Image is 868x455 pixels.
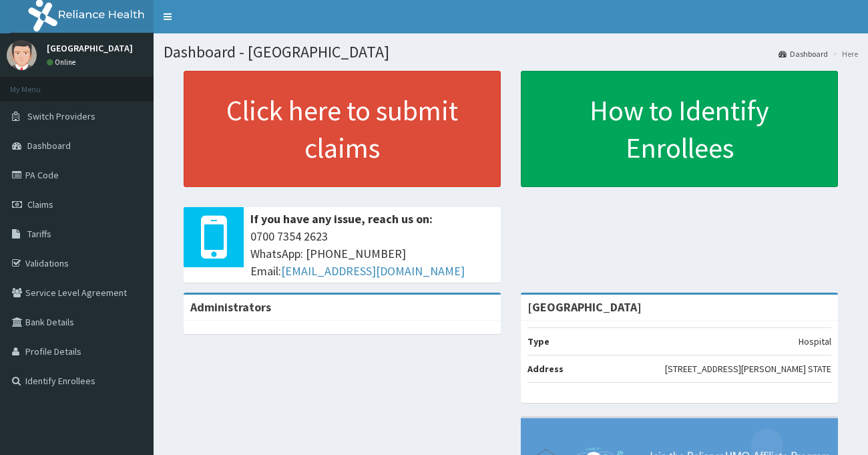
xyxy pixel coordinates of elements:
a: Dashboard [779,48,828,59]
b: Address [527,363,564,375]
b: Type [527,335,550,347]
strong: [GEOGRAPHIC_DATA] [527,299,642,315]
h1: Dashboard - [GEOGRAPHIC_DATA] [164,43,858,61]
a: How to Identify Enrollees [521,71,838,187]
a: Online [47,57,79,67]
span: 0700 7354 2623 WhatsApp: [PHONE_NUMBER] Email: [250,228,494,279]
span: Dashboard [27,140,71,152]
span: Claims [27,198,53,210]
a: Click here to submit claims [184,71,501,187]
p: Hospital [799,335,831,348]
b: If you have any issue, reach us on: [250,211,433,226]
li: Here [829,48,858,59]
span: Tariffs [27,228,51,240]
a: [EMAIL_ADDRESS][DOMAIN_NAME] [281,263,465,279]
p: [STREET_ADDRESS][PERSON_NAME] STATE [665,362,831,375]
span: Switch Providers [27,110,95,122]
b: Administrators [190,299,271,315]
p: [GEOGRAPHIC_DATA] [47,43,133,53]
img: User Image [7,40,37,70]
